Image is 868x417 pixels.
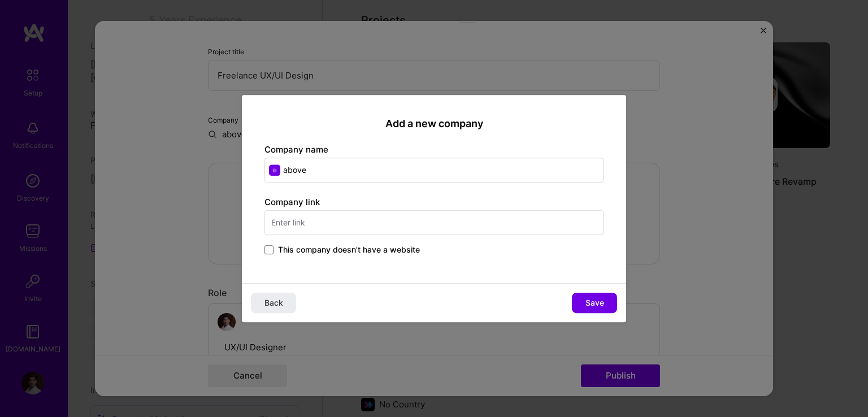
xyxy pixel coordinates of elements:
[264,197,320,207] label: Company link
[251,293,296,313] button: Back
[572,293,617,313] button: Save
[585,297,604,309] span: Save
[264,118,604,130] h2: Add a new company
[264,144,328,155] label: Company name
[264,158,604,183] input: Enter name
[264,210,604,235] input: Enter link
[278,244,420,255] span: This company doesn't have a website
[264,297,283,309] span: Back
